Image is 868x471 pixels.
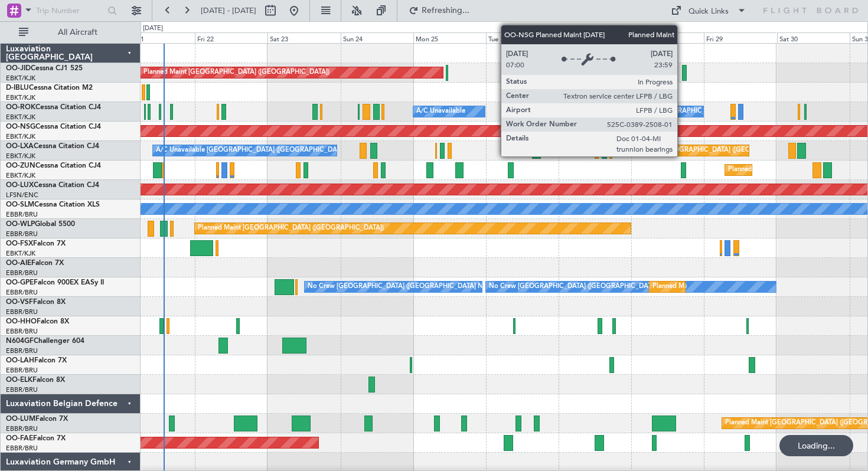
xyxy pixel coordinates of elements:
[31,28,125,37] span: All Aircraft
[6,357,34,364] span: OO-LAH
[156,142,376,159] div: A/C Unavailable [GEOGRAPHIC_DATA] ([GEOGRAPHIC_DATA] National)
[6,74,35,83] a: EBKT/KJK
[6,240,33,247] span: OO-FSX
[634,103,794,120] div: Owner [GEOGRAPHIC_DATA]-[GEOGRAPHIC_DATA]
[779,435,853,456] div: Loading...
[403,1,474,20] button: Refreshing...
[6,93,35,102] a: EBKT/KJK
[6,123,35,130] span: OO-NSG
[6,377,32,384] span: OO-ELK
[6,416,35,423] span: OO-LUM
[6,435,33,442] span: OO-FAE
[6,143,99,150] a: OO-LXACessna Citation CJ4
[308,278,505,296] div: No Crew [GEOGRAPHIC_DATA] ([GEOGRAPHIC_DATA] National)
[6,318,37,325] span: OO-HHO
[6,143,34,150] span: OO-LXA
[36,2,104,19] input: Trip Number
[6,327,38,336] a: EBBR/BRU
[6,201,34,208] span: OO-SLM
[13,23,128,42] button: All Aircraft
[143,64,329,81] div: Planned Maint [GEOGRAPHIC_DATA] ([GEOGRAPHIC_DATA])
[6,132,35,141] a: EBKT/KJK
[416,103,465,120] div: A/C Unavailable
[6,65,83,72] a: OO-JIDCessna CJ1 525
[6,104,35,111] span: OO-ROK
[6,338,84,345] a: N604GFChallenger 604
[6,113,35,122] a: EBKT/KJK
[6,152,35,161] a: EBKT/KJK
[143,24,163,34] div: [DATE]
[6,201,100,208] a: OO-SLMCessna Citation XLS
[6,249,35,258] a: EBKT/KJK
[6,182,99,189] a: OO-LUXCessna Citation CJ4
[122,32,195,43] div: Thu 21
[618,142,831,159] div: Planned Maint [GEOGRAPHIC_DATA] ([GEOGRAPHIC_DATA] National)
[6,318,69,325] a: OO-HHOFalcon 8X
[728,161,866,179] div: Planned Maint Kortrijk-[GEOGRAPHIC_DATA]
[6,444,38,453] a: EBBR/BRU
[6,104,101,111] a: OO-ROKCessna Citation CJ4
[6,230,38,238] a: EBBR/BRU
[6,221,75,228] a: OO-WLPGlobal 5500
[6,162,35,169] span: OO-ZUN
[6,240,66,247] a: OO-FSXFalcon 7X
[6,416,68,423] a: OO-LUMFalcon 7X
[665,1,752,20] button: Quick Links
[777,32,850,43] div: Sat 30
[267,32,340,43] div: Sat 23
[6,84,29,91] span: D-IBLU
[6,260,31,267] span: OO-AIE
[6,191,38,199] a: LFSN/ENC
[704,32,776,43] div: Fri 29
[6,308,38,316] a: EBBR/BRU
[413,32,486,43] div: Mon 25
[652,278,866,296] div: Planned Maint [GEOGRAPHIC_DATA] ([GEOGRAPHIC_DATA] National)
[6,357,67,364] a: OO-LAHFalcon 7X
[6,279,34,286] span: OO-GPE
[6,424,38,433] a: EBBR/BRU
[198,220,384,237] div: Planned Maint [GEOGRAPHIC_DATA] ([GEOGRAPHIC_DATA])
[6,299,33,306] span: OO-VSF
[341,32,413,43] div: Sun 24
[559,32,631,43] div: Wed 27
[6,123,101,130] a: OO-NSGCessna Citation CJ4
[6,346,38,355] a: EBBR/BRU
[6,299,66,306] a: OO-VSFFalcon 8X
[6,221,35,228] span: OO-WLP
[688,6,729,18] div: Quick Links
[6,385,38,394] a: EBBR/BRU
[6,65,31,72] span: OO-JID
[6,162,101,169] a: OO-ZUNCessna Citation CJ4
[631,32,704,43] div: Thu 28
[421,6,471,15] span: Refreshing...
[6,260,64,267] a: OO-AIEFalcon 7X
[6,288,38,297] a: EBBR/BRU
[489,278,687,296] div: No Crew [GEOGRAPHIC_DATA] ([GEOGRAPHIC_DATA] National)
[6,279,104,286] a: OO-GPEFalcon 900EX EASy II
[6,435,66,442] a: OO-FAEFalcon 7X
[6,338,34,345] span: N604GF
[6,182,34,189] span: OO-LUX
[6,269,38,277] a: EBBR/BRU
[6,171,35,180] a: EBKT/KJK
[6,366,38,375] a: EBBR/BRU
[195,32,267,43] div: Fri 22
[6,210,38,219] a: EBBR/BRU
[486,32,559,43] div: Tue 26
[6,84,93,91] a: D-IBLUCessna Citation M2
[201,5,256,16] span: [DATE] - [DATE]
[6,377,65,384] a: OO-ELKFalcon 8X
